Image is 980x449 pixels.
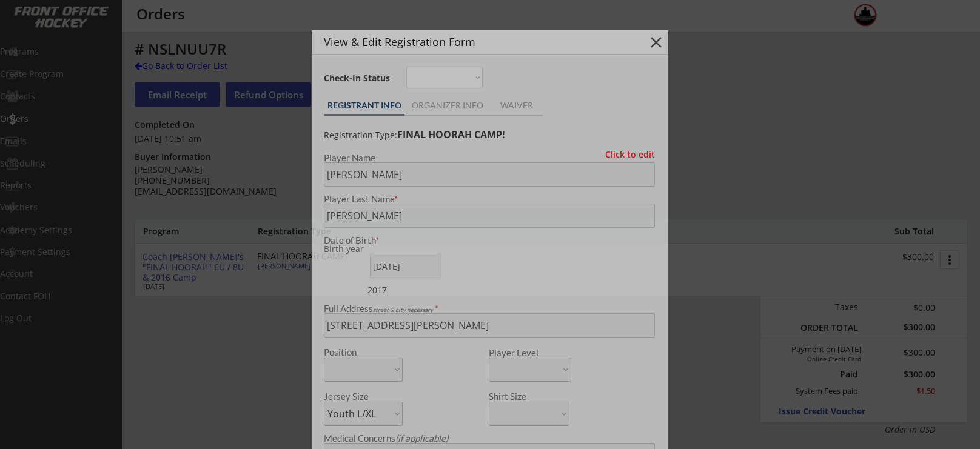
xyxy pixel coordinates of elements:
div: Position [324,348,386,357]
div: View & Edit Registration Form [324,36,626,47]
div: Player Last Name [324,195,655,204]
div: WAIVER [490,101,543,110]
em: (if applicable) [395,433,448,444]
div: Date of Birth [324,236,403,245]
div: Shirt Size [489,392,551,401]
div: Player Level [489,348,571,358]
div: Medical Concerns [324,434,655,443]
div: We are transitioning the system to collect and store date of birth instead of just birth year to ... [324,245,400,254]
div: REGISTRANT INFO [324,101,404,110]
div: Click to edit [596,150,655,159]
button: close [647,33,665,52]
div: Birth year [324,245,400,253]
div: Full Address [324,304,655,313]
em: street & city necessary [373,306,433,313]
div: Jersey Size [324,392,386,401]
div: Player Name [324,153,655,162]
div: 2017 [367,284,443,296]
div: Check-In Status [324,74,392,82]
u: Registration Type: [324,129,397,141]
strong: FINAL HOORAH CAMP! [397,128,505,141]
input: Street, City, Province/State [324,313,655,338]
div: ORGANIZER INFO [404,101,490,110]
